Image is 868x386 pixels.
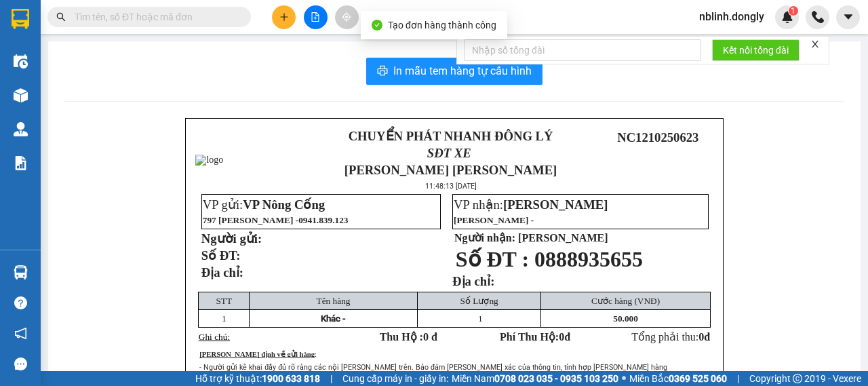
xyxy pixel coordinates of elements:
span: NC1210250623 [617,130,698,144]
button: printerIn mẫu tem hàng tự cấu hình [366,58,542,85]
span: Kết nối tổng đài [723,43,789,58]
input: Nhập số tổng đài [464,39,701,61]
img: logo [7,39,7,87]
span: [PERSON_NAME] - [454,215,534,225]
img: logo [195,155,223,166]
span: 50.000 [613,313,638,324]
span: Cung cấp máy in - giấy in: [342,371,448,386]
img: icon-new-feature [781,11,793,23]
span: Ghi chú: [199,332,230,342]
span: 0 [559,331,564,343]
span: question-circle [14,296,27,309]
strong: Phí Thu Hộ: đ [500,331,570,343]
span: STT [216,296,232,306]
span: Tạo đơn hàng thành công [388,20,496,31]
button: plus [272,5,296,29]
span: 0 [698,331,704,343]
strong: [PERSON_NAME] [PERSON_NAME] [344,163,557,177]
span: notification [14,327,27,340]
span: Số ĐT : [456,247,529,271]
span: nblinh.dongly [688,8,775,25]
span: 11:48:13 [DATE] [425,182,477,191]
strong: Người nhận: [454,232,515,244]
span: : [315,351,317,358]
span: VP gửi: [203,197,325,212]
strong: 1900 633 818 [262,373,320,384]
span: check-circle [372,20,382,31]
strong: [PERSON_NAME] [PERSON_NAME] [9,75,113,104]
span: file-add [311,12,320,22]
span: search [56,12,66,22]
span: - Người gửi kê khai đầy đủ rõ ràng các nội [PERSON_NAME] trên. Bảo đảm [PERSON_NAME] xác của thôn... [199,363,667,383]
img: phone-icon [812,11,824,23]
span: 1 [222,313,226,324]
span: 0941.839.123 [298,215,348,225]
span: VP Nông Cống [243,197,325,212]
span: close [810,39,820,49]
span: Hỗ trợ kỹ thuật: [195,371,320,386]
img: warehouse-icon [14,122,28,136]
span: SĐT XE [427,146,471,160]
span: plus [279,12,289,22]
span: Tên hàng [317,296,351,306]
span: message [14,358,27,370]
span: [PERSON_NAME] [518,232,608,244]
strong: CHUYỂN PHÁT NHANH ĐÔNG LÝ [15,11,108,55]
span: 1 [478,313,483,324]
img: logo-vxr [12,9,29,29]
span: VP nhận: [454,197,608,212]
span: In mẫu tem hàng tự cấu hình [393,62,532,79]
img: warehouse-icon [14,54,28,69]
span: copyright [793,374,802,383]
span: aim [342,12,351,22]
span: [PERSON_NAME] định về gửi hàng [199,351,315,358]
strong: Người gửi: [201,231,262,246]
img: qr-code [636,147,679,191]
span: 0 đ [423,331,437,343]
span: printer [377,65,388,78]
img: solution-icon [14,156,28,170]
strong: CHUYỂN PHÁT NHANH ĐÔNG LÝ [349,129,553,143]
strong: Địa chỉ: [201,265,243,279]
strong: Địa chỉ: [452,274,494,288]
strong: 0369 525 060 [669,373,727,384]
strong: 0708 023 035 - 0935 103 250 [494,373,618,384]
span: Cước hàng (VNĐ) [591,296,660,306]
span: Khác - [321,313,346,324]
span: Tổng phải thu: [631,331,710,343]
span: caret-down [842,11,854,23]
span: 0888935655 [534,247,643,271]
span: Miền Nam [452,371,618,386]
span: [PERSON_NAME] [503,197,608,212]
span: NC1210250574 [115,55,197,69]
strong: Số ĐT: [201,248,241,263]
img: warehouse-icon [14,265,28,279]
span: Số Lượng [460,296,498,306]
span: SĐT XE [38,58,82,72]
input: Tìm tên, số ĐT hoặc mã đơn [75,9,235,24]
button: caret-down [836,5,860,29]
span: 797 [PERSON_NAME] - [203,215,349,225]
strong: Thu Hộ : [380,331,437,343]
span: | [330,371,332,386]
img: warehouse-icon [14,88,28,102]
span: | [737,371,739,386]
span: đ [704,331,710,343]
span: Miền Bắc [629,371,727,386]
span: 1 [791,6,795,16]
span: ⚪️ [622,376,626,381]
button: file-add [304,5,328,29]
button: Kết nối tổng đài [712,39,800,61]
sup: 1 [789,6,798,16]
button: aim [335,5,359,29]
